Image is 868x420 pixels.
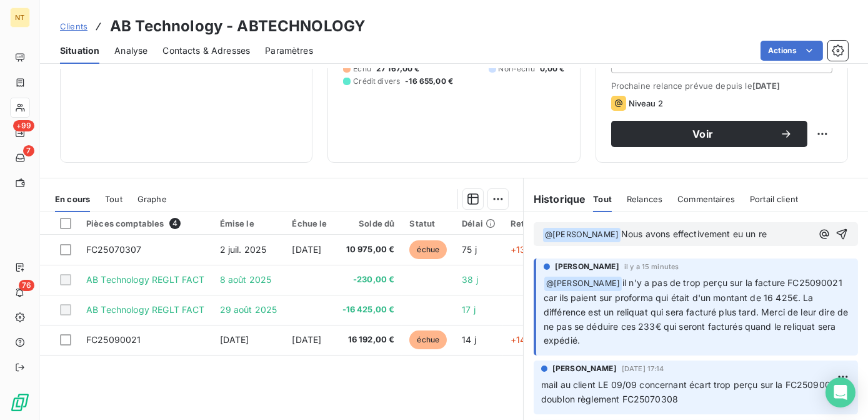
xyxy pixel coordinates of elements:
[137,194,167,204] span: Graphe
[110,15,366,38] h3: AB Technology - ABTECHNOLOGY
[169,218,181,229] span: 4
[752,81,781,91] span: [DATE]
[342,243,395,256] span: 10 975,00 €
[624,263,679,270] span: il y a 15 minutes
[10,8,30,28] div: NT
[86,218,205,229] div: Pièces comptables
[114,44,147,57] span: Analyse
[86,244,142,255] span: FC25070307
[611,81,832,91] span: Prochaine relance prévue depuis le
[353,76,400,87] span: Crédit divers
[376,63,420,74] span: 27 167,00 €
[19,280,34,291] span: 76
[543,228,621,242] span: @ [PERSON_NAME]
[462,218,496,228] div: Délai
[220,334,249,345] span: [DATE]
[627,194,662,204] span: Relances
[220,304,277,315] span: 29 août 2025
[292,218,327,228] div: Échue le
[622,365,664,372] span: [DATE] 17:14
[23,145,34,156] span: 7
[60,20,87,33] a: Clients
[10,392,30,412] img: Logo LeanPay
[511,244,531,255] span: +13 j
[60,21,87,31] span: Clients
[55,194,90,204] span: En cours
[342,218,395,228] div: Solde dû
[409,330,447,349] span: échue
[86,304,205,315] span: AB Technology REGLT FACT
[292,334,321,345] span: [DATE]
[409,218,447,228] div: Statut
[86,274,205,285] span: AB Technology REGLT FACT
[626,129,780,139] span: Voir
[677,194,735,204] span: Commentaires
[511,218,551,228] div: Retard
[462,244,477,255] span: 75 j
[541,379,851,404] span: mail au client LE 09/09 concernant écart trop perçu sur la FC25090021 + doublon règlement FC25070308
[555,261,619,272] span: [PERSON_NAME]
[342,304,395,316] span: -16 425,00 €
[220,244,267,255] span: 2 juil. 2025
[409,240,447,259] span: échue
[342,334,395,346] span: 16 192,00 €
[292,244,321,255] span: [DATE]
[405,76,453,87] span: -16 655,00 €
[86,334,141,345] span: FC25090021
[826,377,856,407] div: Open Intercom Messenger
[611,121,807,147] button: Voir
[544,277,622,291] span: @ [PERSON_NAME]
[750,194,798,204] span: Portail client
[761,41,823,61] button: Actions
[342,274,395,286] span: -230,00 €
[462,274,478,285] span: 38 j
[60,44,99,57] span: Situation
[524,192,586,207] h6: Historique
[511,334,531,345] span: +14 j
[105,194,122,204] span: Tout
[544,277,851,346] span: il n'y a pas de trop perçu sur la facture FC25090021 car ils paient sur proforma qui était d'un m...
[353,63,371,74] span: Échu
[499,63,535,74] span: Non-échu
[13,120,34,131] span: +99
[265,44,313,57] span: Paramètres
[540,63,565,74] span: 0,00 €
[220,218,277,228] div: Émise le
[593,194,612,204] span: Tout
[629,98,663,108] span: Niveau 2
[552,363,617,374] span: [PERSON_NAME]
[220,274,272,285] span: 8 août 2025
[462,334,476,345] span: 14 j
[621,228,767,239] span: Nous avons effectivement eu un re
[462,304,476,315] span: 17 j
[162,44,250,57] span: Contacts & Adresses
